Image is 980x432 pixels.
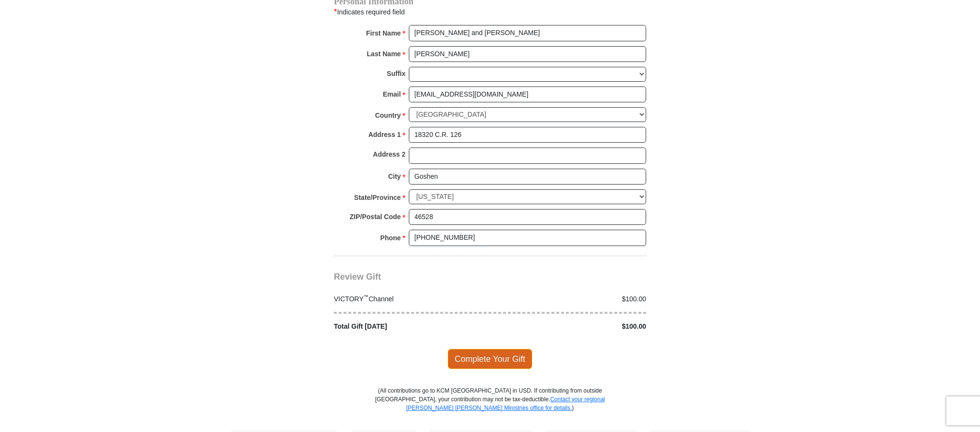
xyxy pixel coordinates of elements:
div: VICTORY Channel [329,294,490,304]
span: Complete Your Gift [448,349,533,369]
div: $100.00 [490,321,651,332]
strong: State/Province [354,191,401,204]
strong: First Name [366,26,401,40]
span: Review Gift [334,272,381,282]
strong: Suffix [387,67,405,80]
strong: Country [375,109,401,122]
div: Total Gift [DATE] [329,321,490,332]
strong: Email [383,87,401,101]
strong: Address 1 [368,128,401,141]
div: $100.00 [490,294,651,304]
p: (All contributions go to KCM [GEOGRAPHIC_DATA] in USD. If contributing from outside [GEOGRAPHIC_D... [375,386,605,430]
sup: ™ [364,294,369,299]
strong: Address 2 [373,148,405,161]
a: Contact your regional [PERSON_NAME] [PERSON_NAME] Ministries office for details. [406,396,605,411]
strong: City [388,170,401,183]
strong: Last Name [367,47,401,61]
strong: ZIP/Postal Code [350,210,401,223]
div: Indicates required field [334,6,646,18]
strong: Phone [380,231,401,245]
